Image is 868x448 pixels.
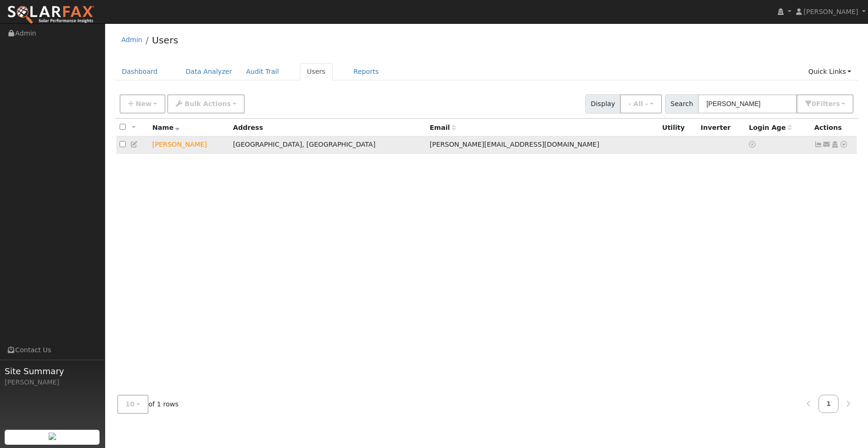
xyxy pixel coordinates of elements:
span: Display [585,94,620,114]
a: Dashboard [115,63,165,80]
a: 1 [818,395,839,413]
td: [GEOGRAPHIC_DATA], [GEOGRAPHIC_DATA] [230,136,427,154]
td: Lead [149,136,230,154]
span: Filter [816,100,840,107]
a: Other actions [840,140,848,149]
div: Inverter [701,123,742,133]
button: New [120,94,166,114]
a: Data Analyzer [178,63,239,80]
div: Utility [662,123,694,133]
a: codyoholley@aim.com [823,140,831,149]
span: of 1 rows [117,395,179,414]
span: s [836,100,840,107]
a: Reports [347,63,386,80]
span: Bulk Actions [185,100,231,107]
a: Admin [121,36,142,43]
a: No login access [749,141,757,148]
a: Users [300,63,333,80]
a: Quick Links [801,63,858,80]
a: Edit User [130,141,139,148]
span: Site Summary [5,365,100,377]
span: 10 [126,400,135,408]
div: [PERSON_NAME] [5,377,100,387]
button: - All - [620,94,662,114]
span: Days since last login [749,124,792,131]
input: Search [698,94,797,114]
span: Email [430,124,456,131]
button: 10 [117,395,149,414]
button: 0Filters [797,94,854,114]
a: Users [152,35,178,46]
span: Search [665,94,698,114]
a: Login As [831,141,839,148]
div: Address [233,123,423,133]
button: Bulk Actions [167,94,244,114]
span: [PERSON_NAME][EMAIL_ADDRESS][DOMAIN_NAME] [430,141,599,148]
img: SolarFax [7,5,95,25]
a: Audit Trail [239,63,286,80]
span: [PERSON_NAME] [804,8,858,15]
img: retrieve [49,433,56,440]
span: New [135,100,151,107]
span: Name [152,124,180,131]
div: Actions [814,123,854,133]
a: Not connected [814,141,823,148]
